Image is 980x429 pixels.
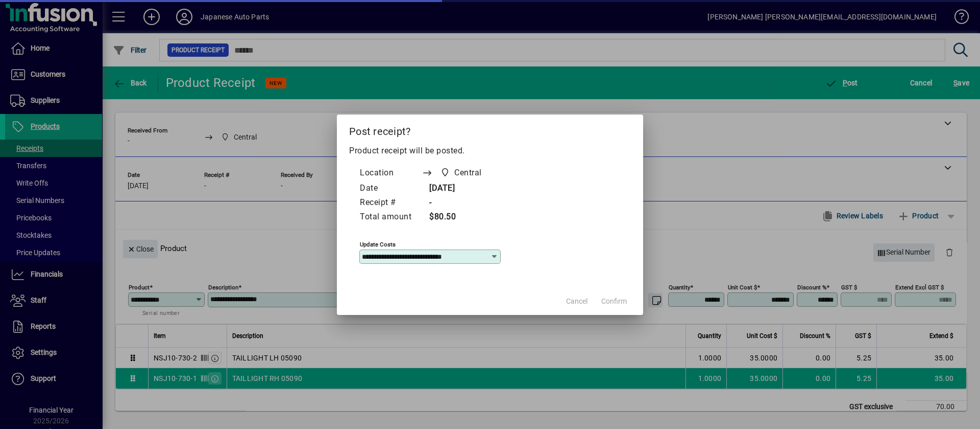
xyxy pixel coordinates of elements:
[359,196,422,210] td: Receipt #
[337,115,643,144] h2: Post receipt?
[422,210,501,224] td: $80.50
[359,182,422,196] td: Date
[454,167,482,179] span: Central
[359,165,422,182] td: Location
[422,196,501,210] td: -
[437,166,486,180] span: Central
[359,210,422,224] td: Total amount
[349,145,631,157] p: Product receipt will be posted.
[422,182,501,196] td: [DATE]
[360,240,396,247] mat-label: Update costs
